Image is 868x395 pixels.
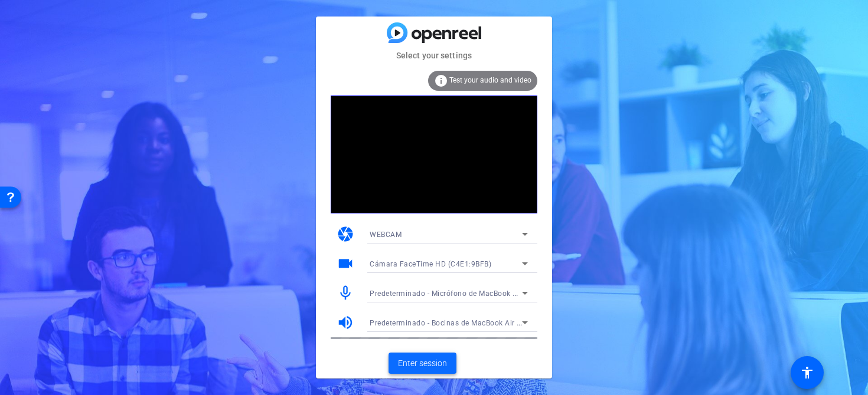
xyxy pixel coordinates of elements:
span: WEBCAM [370,231,402,239]
mat-icon: videocam [337,255,354,272]
span: Enter session [398,357,447,370]
span: Test your audio and video [449,76,531,84]
button: Enter session [389,353,456,374]
span: Predeterminado - Bocinas de MacBook Air (Built-in) [370,318,546,327]
mat-icon: info [434,74,448,88]
mat-card-subtitle: Select your settings [316,49,552,62]
mat-icon: accessibility [800,366,814,380]
span: Predeterminado - Micrófono de MacBook Air (Built-in) [370,288,554,298]
span: Cámara FaceTime HD (C4E1:9BFB) [370,260,491,268]
img: blue-gradient.svg [387,22,481,43]
mat-icon: camera [337,225,354,243]
mat-icon: volume_up [337,314,354,331]
mat-icon: mic_none [337,284,354,302]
